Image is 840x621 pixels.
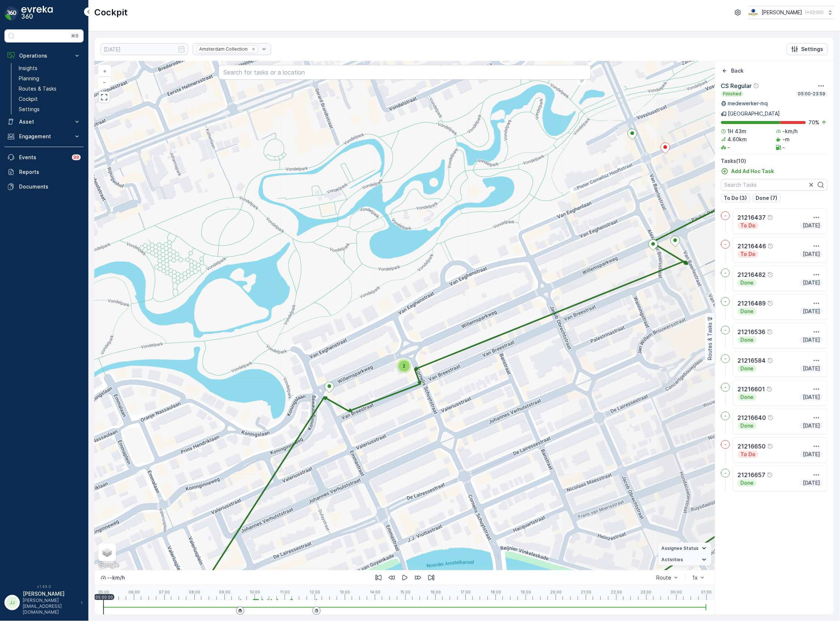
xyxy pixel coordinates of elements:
p: 14:00 [370,590,380,594]
p: [GEOGRAPHIC_DATA] [728,110,780,117]
p: 21:00 [581,590,591,594]
a: Documents [4,179,84,194]
p: -- km/h [107,574,125,581]
span: Assignee Status [662,545,699,551]
p: [DATE] [802,479,821,487]
p: ( +02:00 ) [806,10,824,15]
p: Settings [801,45,823,53]
p: - [724,470,727,476]
p: 09:00 [219,590,230,594]
span: Activities [662,557,683,563]
p: 19:00 [521,590,531,594]
div: Help Tooltip Icon [753,83,759,89]
a: Planning [16,73,84,84]
a: Layers [99,544,115,560]
img: Google [96,560,121,570]
p: To Do [740,451,756,458]
p: Back [731,67,744,74]
p: - [724,384,727,390]
a: Zoom In [99,66,110,77]
p: 21216446 [738,242,766,251]
p: - [724,241,727,247]
p: 01:00 [701,590,712,594]
p: Asset [19,118,69,125]
div: JJ [6,597,18,609]
p: 70 % [809,119,820,126]
p: Insights [19,65,37,72]
div: Help Tooltip Icon [767,358,773,364]
p: Done [740,422,755,430]
p: 06:00 [128,590,140,594]
p: Events [19,154,67,161]
summary: Assignee Status [659,543,711,554]
a: Back [721,67,744,74]
p: Settings [19,106,40,113]
p: Cockpit [94,7,128,18]
p: 08:00 [189,590,200,594]
p: [PERSON_NAME] [762,9,803,16]
p: CS Regular [721,81,752,90]
button: JJ[PERSON_NAME][PERSON_NAME][EMAIL_ADDRESS][DOMAIN_NAME] [4,590,84,615]
p: - [724,270,727,276]
p: Done [740,394,755,401]
a: Open this area in Google Maps (opens a new window) [96,560,121,570]
img: logo_dark-DEwI_e13.png [21,6,53,21]
a: Events99 [4,150,84,165]
p: [DATE] [802,251,821,258]
p: Done [740,308,755,315]
p: [PERSON_NAME] [23,590,77,598]
p: Cockpit [19,95,38,103]
p: [DATE] [802,394,821,401]
button: Settings [787,43,828,55]
p: To Do [740,222,756,229]
p: 05:00 [98,590,109,594]
input: Search for tasks or a location [219,65,591,80]
p: [DATE] [802,365,821,372]
p: 13:00 [340,590,350,594]
p: Engagement [19,133,69,140]
p: Routes & Tasks [19,85,56,92]
p: - [724,413,727,419]
p: 99 [73,154,79,160]
a: Add Ad Hoc Task [721,168,774,175]
a: Insights [16,63,84,73]
p: - [724,327,727,333]
span: − [103,79,107,85]
p: Add Ad Hoc Task [731,168,774,175]
p: Done (7) [756,194,778,202]
img: logo [4,6,19,21]
a: Reports [4,165,84,179]
p: Done [740,365,755,372]
p: - [724,356,727,362]
div: Help Tooltip Icon [767,472,773,478]
p: Tasks ( 10 ) [721,157,828,165]
div: Help Tooltip Icon [767,300,773,306]
p: [DATE] [802,308,821,315]
button: Asset [4,114,84,129]
span: v 1.49.0 [4,584,84,589]
p: 21216536 [738,328,766,336]
div: Help Tooltip Icon [767,272,773,278]
p: [DATE] [802,279,821,286]
p: 10:00 [249,590,260,594]
p: 4.60km [728,136,747,143]
summary: Activities [659,554,711,566]
div: Help Tooltip Icon [768,415,774,421]
p: [DATE] [802,422,821,430]
p: 22:00 [611,590,622,594]
p: - [728,144,730,151]
p: Operations [19,52,69,59]
p: 18:00 [490,590,501,594]
div: Help Tooltip Icon [767,443,773,449]
a: Zoom Out [99,77,110,88]
div: Help Tooltip Icon [767,386,773,392]
div: 1x [693,575,698,581]
p: 23:00 [641,590,652,594]
p: Done [740,336,755,344]
p: 21216482 [738,270,766,279]
a: Settings [16,104,84,114]
p: [PERSON_NAME][EMAIL_ADDRESS][DOMAIN_NAME] [23,598,77,615]
button: Done (7) [753,194,781,202]
p: 05:00-23:59 [797,91,826,97]
p: 11:00 [280,590,290,594]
